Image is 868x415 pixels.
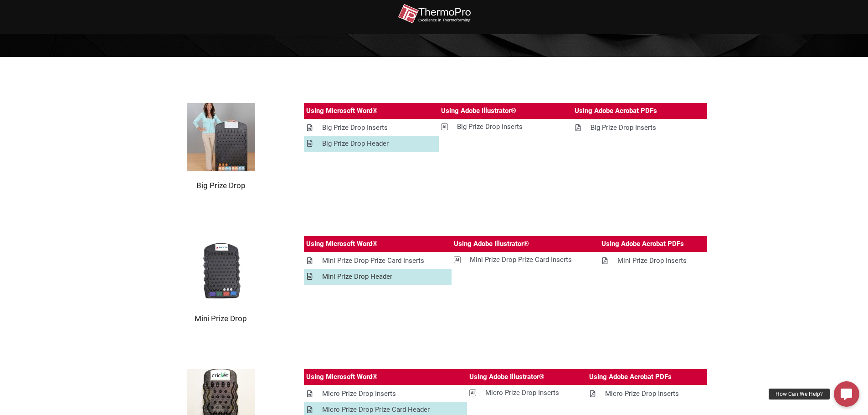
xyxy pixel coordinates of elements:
[617,255,687,266] div: Mini Prize Drop Inserts
[398,4,471,24] img: thermopro-logo-non-iso
[452,252,599,268] a: Mini Prize Drop Prize Card Inserts
[306,105,378,117] div: Using Microsoft Word®
[322,122,388,133] div: Big Prize Drop Inserts
[599,253,707,269] a: Mini Prize Drop Inserts
[441,105,516,117] div: Using Adobe Illustrator®
[587,386,707,402] a: Micro Prize Drop Inserts
[467,385,587,401] a: Micro Prize Drop Inserts
[601,238,684,250] div: Using Adobe Acrobat PDFs
[304,253,452,269] a: Mini Prize Drop Prize Card Inserts
[572,120,707,136] a: Big Prize Drop Inserts
[306,238,378,250] div: Using Microsoft Word®
[322,388,396,400] div: Micro Prize Drop Inserts
[322,138,389,149] div: Big Prize Drop Header
[304,120,439,136] a: Big Prize Drop Inserts
[469,371,544,383] div: Using Adobe Illustrator®
[322,255,424,266] div: Mini Prize Drop Prize Card Inserts
[834,381,859,407] a: How Can We Help?
[470,254,572,266] div: Mini Prize Drop Prize Card Inserts
[161,313,281,323] h2: Mini Prize Drop
[457,121,523,133] div: Big Prize Drop Inserts
[322,271,392,282] div: Mini Prize Drop Header
[439,119,572,135] a: Big Prize Drop Inserts
[589,371,672,383] div: Using Adobe Acrobat PDFs
[304,269,452,285] a: Mini Prize Drop Header
[304,386,467,402] a: Micro Prize Drop Inserts
[575,105,657,117] div: Using Adobe Acrobat PDFs
[161,180,281,190] h2: Big Prize Drop
[485,387,559,399] div: Micro Prize Drop Inserts
[454,238,529,250] div: Using Adobe Illustrator®
[306,371,378,383] div: Using Microsoft Word®
[605,388,679,400] div: Micro Prize Drop Inserts
[304,136,439,152] a: Big Prize Drop Header
[769,389,830,400] div: How Can We Help?
[591,122,656,133] div: Big Prize Drop Inserts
